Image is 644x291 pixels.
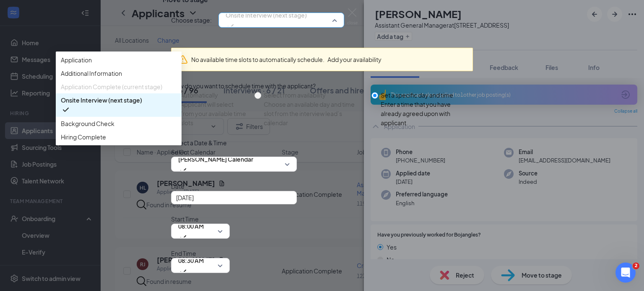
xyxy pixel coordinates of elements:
div: How do you want to schedule time with the applicant? [171,81,473,90]
span: Application Complete (current stage) [61,82,162,91]
div: Applicant will select from your available time slots [180,100,248,127]
span: Start Time [171,214,230,224]
span: Onsite Interview (next stage) [61,95,142,105]
span: Hiring Complete [61,132,106,142]
div: Select a Date & Time [171,138,473,147]
input: Aug 26, 2025 [176,193,290,202]
div: Automatically [180,90,248,100]
button: Add your availability [327,55,382,64]
span: Additional Information [61,69,122,78]
span: Select Calendar [171,147,473,157]
span: End Time [171,249,230,258]
svg: Checkmark [178,165,188,175]
div: Enter a time that you have already agreed upon with applicant [381,100,466,127]
span: Choose stage: [171,15,212,25]
svg: Checkmark [178,267,188,277]
span: Onsite Interview (next stage) [226,9,307,21]
span: 2 [633,263,639,269]
svg: Checkmark [226,21,236,31]
svg: Checkmark [61,105,71,115]
div: Choose an available day and time slot from the interview lead’s calendar [264,100,365,127]
div: No available time slots to automatically schedule. [191,55,466,64]
div: Set a specific day and time [381,90,466,100]
div: Select from availability [264,90,365,100]
span: [PERSON_NAME] Calendar [178,153,253,165]
svg: Warning [178,54,188,64]
span: Application [61,55,92,64]
svg: Checkmark [178,232,188,242]
iframe: Intercom live chat [615,263,636,283]
span: 08:00 AM [178,220,204,232]
span: 08:30 AM [178,254,204,267]
span: Date [171,182,473,191]
span: Background Check [61,119,114,128]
